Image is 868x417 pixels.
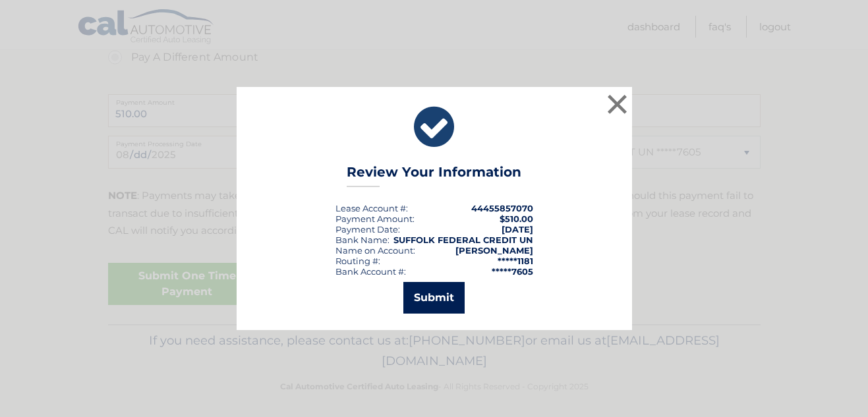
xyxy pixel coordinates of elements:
strong: SUFFOLK FEDERAL CREDIT UN [393,235,533,245]
span: $510.00 [500,213,533,224]
h3: Review Your Information [347,164,521,187]
div: Bank Account #: [335,266,406,277]
strong: 44455857070 [471,203,533,213]
strong: [PERSON_NAME] [455,245,533,256]
div: Lease Account #: [335,203,408,213]
div: Name on Account: [335,245,415,256]
div: : [335,224,400,235]
div: Routing #: [335,256,380,266]
span: [DATE] [502,224,533,235]
div: Bank Name: [335,235,390,245]
button: × [604,91,631,117]
span: Payment Date [335,224,398,235]
button: Submit [403,282,465,314]
div: Payment Amount: [335,213,415,224]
